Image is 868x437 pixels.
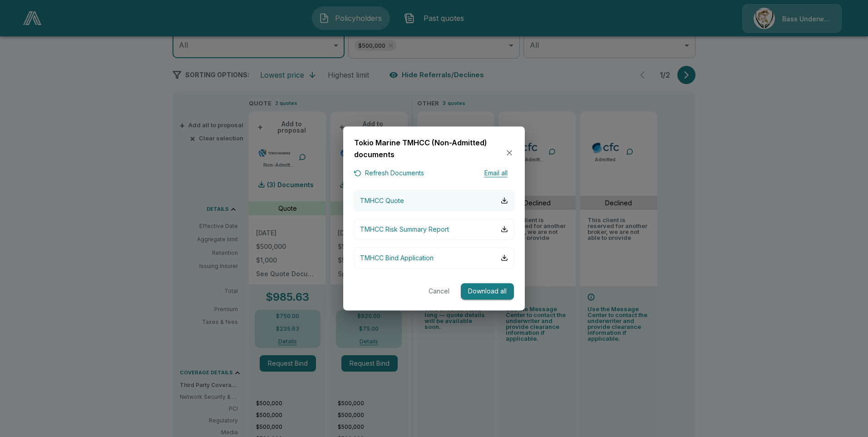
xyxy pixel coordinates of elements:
[360,224,449,234] p: TMHCC Risk Summary Report
[360,196,404,205] p: TMHCC Quote
[354,218,514,240] button: TMHCC Risk Summary Report
[354,190,514,211] button: TMHCC Quote
[360,253,434,263] p: TMHCC Bind Application
[354,168,424,179] button: Refresh Documents
[478,168,514,179] button: Email all
[354,137,505,160] h6: Tokio Marine TMHCC (Non-Admitted) documents
[424,283,454,300] button: Cancel
[354,247,514,268] button: TMHCC Bind Application
[461,283,514,300] button: Download all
